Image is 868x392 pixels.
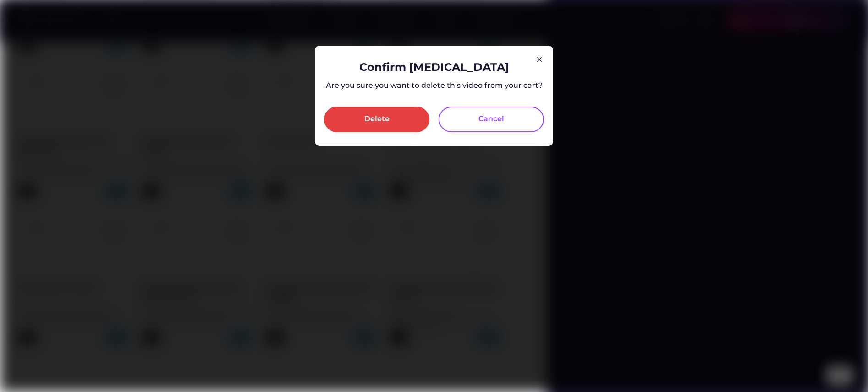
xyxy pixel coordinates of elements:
div: Cancel [478,114,504,125]
img: Group%201000002326.svg [534,54,545,65]
div: Confirm [MEDICAL_DATA] [359,59,509,75]
div: Are you sure you want to delete this video from your cart? [326,81,543,91]
iframe: chat widget [830,355,859,383]
div: Delete [364,114,390,125]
